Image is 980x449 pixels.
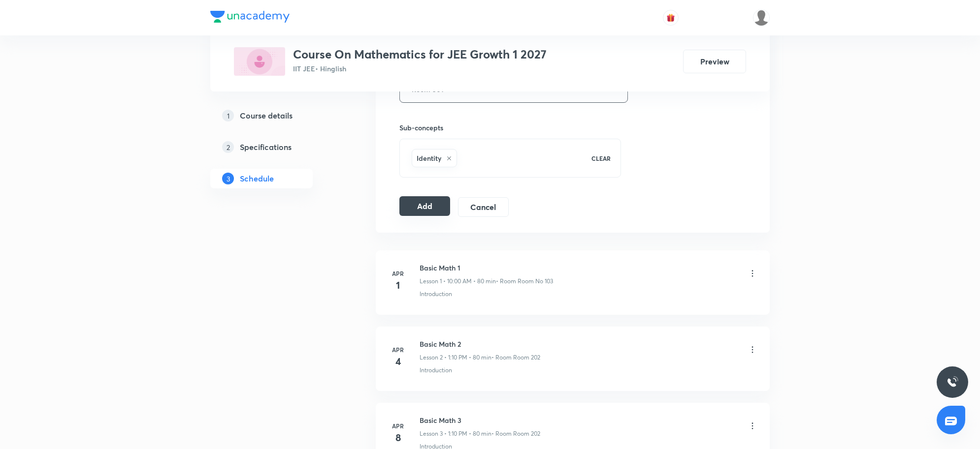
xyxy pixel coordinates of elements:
img: E0B872CF-9873-4B63-9506-3C03B2E92068_plus.png [234,47,285,76]
p: • Room Room 202 [491,353,540,362]
p: IIT JEE • Hinglish [293,63,547,74]
p: • Room Room No 103 [496,277,553,286]
button: avatar [663,10,679,26]
h6: Apr [388,269,408,278]
img: Company Logo [210,11,290,23]
h6: Basic Math 2 [420,339,540,349]
h6: Sub-concepts [399,122,621,133]
h5: Schedule [240,173,274,184]
h6: Apr [388,421,408,430]
h6: Basic Math 1 [420,263,553,273]
a: Company Logo [210,11,290,25]
p: • Room Room 202 [491,429,540,438]
img: ttu [947,376,958,388]
h4: 8 [388,430,408,445]
a: 1Course details [210,106,344,125]
h6: Basic Math 3 [420,415,540,425]
p: 3 [222,173,234,184]
p: 1 [222,110,234,121]
p: Lesson 3 • 1:10 PM • 80 min [420,429,491,438]
p: CLEAR [591,154,611,163]
h4: 1 [388,278,408,293]
h5: Course details [240,110,293,121]
p: 2 [222,141,234,153]
button: Cancel [458,197,509,217]
p: Introduction [420,290,452,299]
h6: Identity [417,153,441,163]
p: Lesson 2 • 1:10 PM • 80 min [420,353,491,362]
h6: Apr [388,345,408,354]
h5: Specifications [240,141,292,153]
a: 2Specifications [210,137,344,157]
button: Add [399,196,450,216]
p: Lesson 1 • 10:00 AM • 80 min [420,277,496,286]
h4: 4 [388,354,408,369]
img: Devendra Kumar [753,9,770,26]
button: Preview [683,50,746,73]
img: avatar [666,13,675,22]
h3: Course On Mathematics for JEE Growth 1 2027 [293,47,547,61]
p: Introduction [420,366,452,375]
